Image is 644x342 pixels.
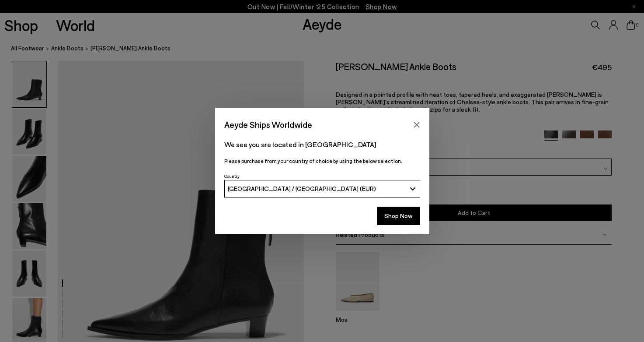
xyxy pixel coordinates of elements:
button: Close [410,118,423,131]
button: Shop Now [377,207,420,225]
p: We see you are located in [GEOGRAPHIC_DATA] [224,139,420,150]
p: Please purchase from your country of choice by using the below selection: [224,157,420,165]
span: [GEOGRAPHIC_DATA] / [GEOGRAPHIC_DATA] (EUR) [228,185,376,192]
span: Aeyde Ships Worldwide [224,117,312,132]
span: Country [224,173,240,179]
